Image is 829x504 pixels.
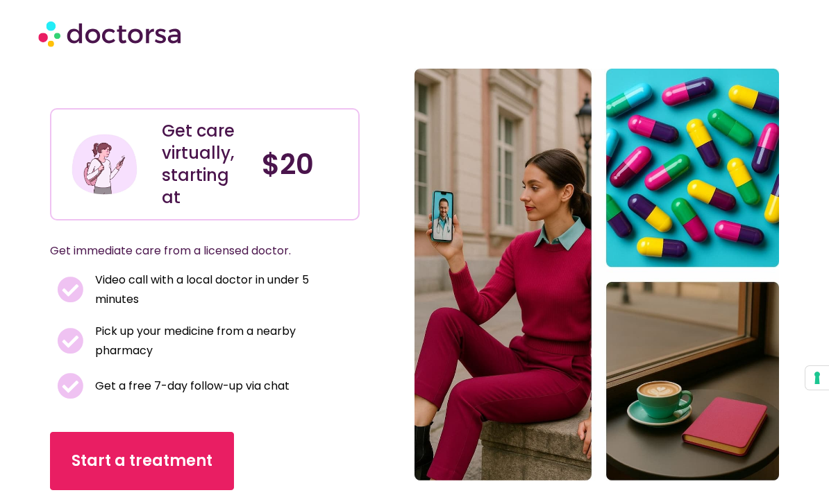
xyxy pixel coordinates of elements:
[92,270,353,309] span: Video call with a local doctor in under 5 minutes
[805,366,829,390] button: Your consent preferences for tracking technologies
[72,450,212,472] span: Start a treatment
[92,376,290,396] span: Get a free 7-day follow-up via chat
[57,78,265,94] iframe: Customer reviews powered by Trustpilot
[50,241,327,261] p: Get immediate care from a licensed doctor.
[262,148,348,181] h4: $20
[92,322,353,360] span: Pick up your medicine from a nearby pharmacy
[162,120,248,209] div: Get care virtually, starting at
[70,130,139,198] img: Illustration depicting a young woman in a casual outfit, engaged with her smartphone. She has a p...
[50,432,234,490] a: Start a treatment
[414,69,779,480] img: A customer holding a smartphone, speaking to a doctor displayed on the screen.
